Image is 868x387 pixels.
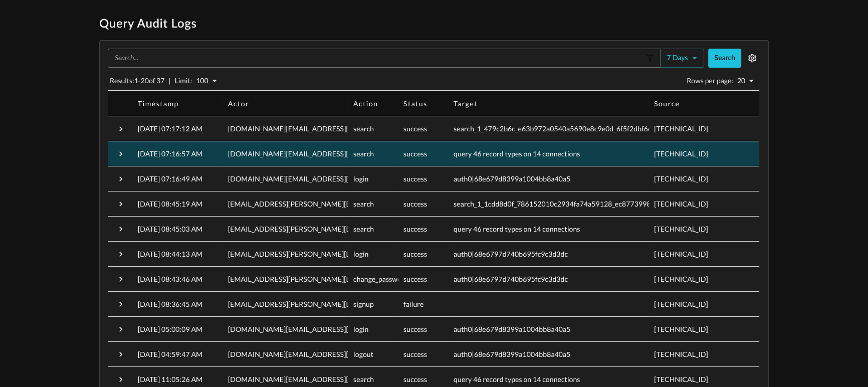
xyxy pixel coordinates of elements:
span: [TECHNICAL_ID] [654,325,708,333]
span: logout [353,350,373,358]
span: [DOMAIN_NAME][EMAIL_ADDRESS][PERSON_NAME][DOMAIN_NAME] [228,325,460,333]
span: success [403,225,427,233]
span: auth0|68e679d8399a1004bb8a40a5 [454,174,570,183]
span: success [403,174,427,183]
span: [TECHNICAL_ID] [654,149,708,158]
span: [TECHNICAL_ID] [654,375,708,383]
span: [DOMAIN_NAME][EMAIL_ADDRESS][PERSON_NAME][DOMAIN_NAME] [228,375,460,383]
span: success [403,275,427,283]
span: [EMAIL_ADDRESS][PERSON_NAME][DOMAIN_NAME] [228,250,402,258]
span: change_password [353,275,408,283]
div: Action [353,99,378,108]
span: failure [403,300,423,308]
p: [DATE] 08:45:19 AM [138,199,202,209]
p: [DATE] 07:16:57 AM [138,149,202,159]
div: Source [654,99,680,108]
p: | [168,76,170,86]
span: success [403,325,427,333]
span: auth0|68e6797d740b695fc9c3d3dc [454,275,568,283]
span: query 46 record types on 14 connections [454,225,580,233]
p: [DATE] 08:43:46 AM [138,274,202,284]
input: Search... [111,53,643,63]
span: search [353,375,374,383]
p: [DATE] 08:36:45 AM [138,299,202,309]
span: success [403,375,427,383]
span: search [353,200,374,208]
p: 20 [737,76,745,86]
div: Status [403,99,427,108]
span: search_1_479c2b6c_e63b972a0540a5690e8c9e0d_6f5f2dbf66b57e9c [454,124,676,133]
p: Results: 1 - 20 of 37 [110,76,164,86]
span: [TECHNICAL_ID] [654,275,708,283]
span: search [353,149,374,158]
span: search_1_1cdd8d0f_786152010c2934fa74a59128_ec8773998abc0776 [454,200,678,208]
span: success [403,149,427,158]
div: Timestamp [138,99,179,108]
span: [EMAIL_ADDRESS][PERSON_NAME][DOMAIN_NAME] [228,300,402,308]
span: search [353,124,374,133]
span: query 46 record types on 14 connections [454,149,580,158]
span: [TECHNICAL_ID] [654,200,708,208]
span: [EMAIL_ADDRESS][PERSON_NAME][DOMAIN_NAME] [228,200,402,208]
span: [TECHNICAL_ID] [654,124,708,133]
span: success [403,250,427,258]
span: [TECHNICAL_ID] [654,250,708,258]
button: 7 days [660,49,704,68]
span: login [353,325,368,333]
p: [DATE] 05:00:09 AM [138,324,202,334]
h1: Query Audit Logs [99,16,769,32]
span: auth0|68e6797d740b695fc9c3d3dc [454,250,568,258]
span: [TECHNICAL_ID] [654,350,708,358]
span: success [403,350,427,358]
p: Rows per page: [687,76,733,86]
span: search [353,225,374,233]
span: [DOMAIN_NAME][EMAIL_ADDRESS][PERSON_NAME][DOMAIN_NAME] [228,124,460,133]
span: [EMAIL_ADDRESS][PERSON_NAME][DOMAIN_NAME] [228,275,402,283]
p: [DATE] 11:05:26 AM [138,374,202,384]
span: login [353,250,368,258]
div: Actor [228,99,249,108]
span: success [403,200,427,208]
p: [DATE] 04:59:47 AM [138,349,202,359]
p: [DATE] 08:45:03 AM [138,224,202,234]
span: auth0|68e679d8399a1004bb8a40a5 [454,350,570,358]
p: Limit: [175,76,192,86]
p: [DATE] 07:16:49 AM [138,174,202,184]
span: signup [353,300,374,308]
p: [DATE] 07:17:12 AM [138,124,202,134]
span: query 46 record types on 14 connections [454,375,580,383]
span: [TECHNICAL_ID] [654,174,708,183]
p: 100 [196,76,208,86]
span: [DOMAIN_NAME][EMAIL_ADDRESS][PERSON_NAME][DOMAIN_NAME] [228,350,460,358]
span: [EMAIL_ADDRESS][PERSON_NAME][DOMAIN_NAME] [228,225,402,233]
span: [TECHNICAL_ID] [654,225,708,233]
span: login [353,174,368,183]
span: [DOMAIN_NAME][EMAIL_ADDRESS][PERSON_NAME][DOMAIN_NAME] [228,174,460,183]
span: [DOMAIN_NAME][EMAIL_ADDRESS][PERSON_NAME][DOMAIN_NAME] [228,149,460,158]
span: auth0|68e679d8399a1004bb8a40a5 [454,325,570,333]
span: [TECHNICAL_ID] [654,300,708,308]
p: [DATE] 08:44:13 AM [138,249,202,259]
button: Search [708,49,741,68]
span: success [403,124,427,133]
div: Target [454,99,478,108]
